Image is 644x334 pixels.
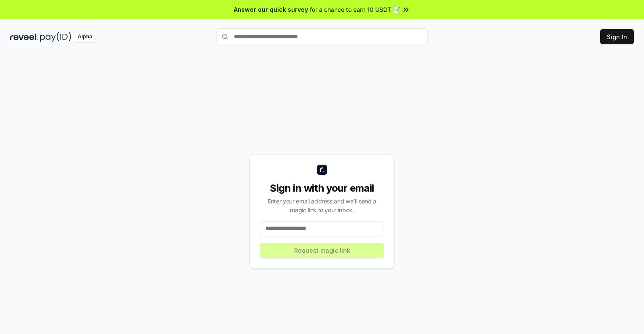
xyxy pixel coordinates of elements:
[317,165,327,175] img: logo_small
[260,197,384,214] div: Enter your email address and we’ll send a magic link to your inbox.
[260,182,384,195] div: Sign in with your email
[73,32,97,42] div: Alpha
[600,29,634,44] button: Sign In
[310,5,400,14] span: for a chance to earn 10 USDT 📝
[40,32,71,42] img: pay_id
[10,32,38,42] img: reveel_dark
[234,5,308,14] span: Answer our quick survey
